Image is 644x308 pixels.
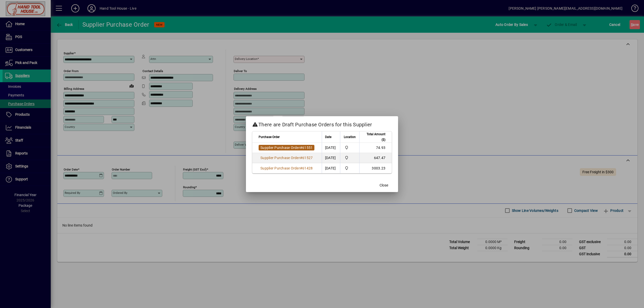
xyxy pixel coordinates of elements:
span: 61428 [302,166,313,170]
span: Purchase Order [259,134,280,140]
a: Supplier Purchase Order#61428 [259,165,314,171]
a: Supplier Purchase Order#61527 [259,155,314,161]
td: [DATE] [322,143,340,153]
td: [DATE] [322,163,340,173]
td: [DATE] [322,153,340,163]
span: Frankton [343,155,356,161]
td: 3003.23 [359,163,392,173]
span: Date [325,134,331,140]
span: Supplier Purchase Order [260,146,300,150]
span: Frankton [343,145,356,150]
h2: There are Draft Purchase Orders for this Supplier [246,116,398,131]
span: # [300,156,302,160]
span: Supplier Purchase Order [260,156,300,160]
td: 74.93 [359,143,392,153]
span: 61551 [302,146,313,150]
span: 61527 [302,156,313,160]
span: Close [380,183,388,188]
a: Supplier Purchase Order#61551 [259,145,314,150]
td: 647.47 [359,153,392,163]
button: Close [376,181,392,190]
span: # [300,146,302,150]
span: Supplier Purchase Order [260,166,300,170]
span: Total Amount ($) [363,131,385,143]
span: Frankton [343,165,356,171]
span: # [300,166,302,170]
span: Location [344,134,356,140]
